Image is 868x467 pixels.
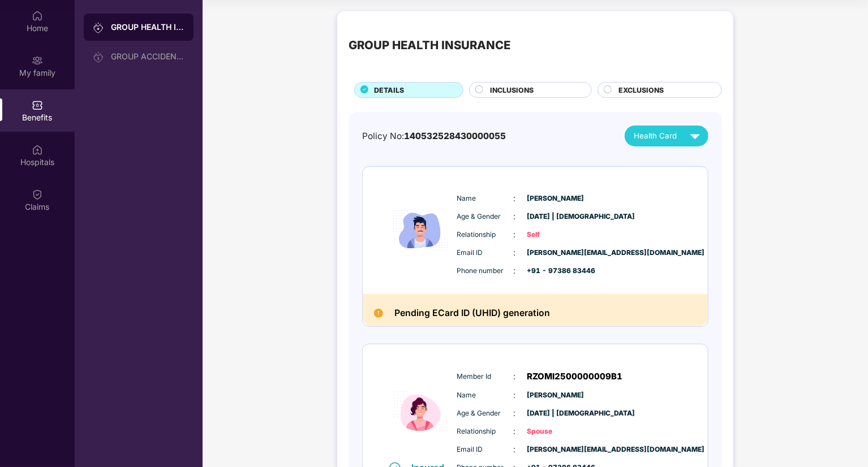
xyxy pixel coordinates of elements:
[527,408,584,419] span: [DATE] | [DEMOGRAPHIC_DATA]
[404,131,506,141] span: 140532528430000055
[374,85,404,96] span: DETAILS
[514,407,516,420] span: :
[457,248,514,258] span: Email ID
[625,126,708,146] button: Health Card
[386,361,454,461] img: icon
[457,193,514,204] span: Name
[93,51,104,63] img: svg+xml;base64,PHN2ZyB3aWR0aD0iMjAiIGhlaWdodD0iMjAiIHZpZXdCb3g9IjAgMCAyMCAyMCIgZmlsbD0ibm9uZSIgeG...
[685,126,705,146] img: svg+xml;base64,PHN2ZyB4bWxucz0iaHR0cDovL3d3dy53My5vcmcvMjAwMC9zdmciIHZpZXdCb3g9IjAgMCAyNCAyNCIgd2...
[457,426,514,437] span: Relationship
[32,55,43,66] img: svg+xml;base64,PHN2ZyB3aWR0aD0iMjAiIGhlaWdodD0iMjAiIHZpZXdCb3g9IjAgMCAyMCAyMCIgZmlsbD0ibm9uZSIgeG...
[514,443,516,456] span: :
[457,444,514,455] span: Email ID
[457,390,514,401] span: Name
[514,425,516,438] span: :
[349,36,510,54] div: GROUP HEALTH INSURANCE
[527,248,584,258] span: [PERSON_NAME][EMAIL_ADDRESS][DOMAIN_NAME]
[457,371,514,382] span: Member Id
[111,52,184,61] div: GROUP ACCIDENTAL INSURANCE
[362,129,506,143] div: Policy No:
[514,389,516,401] span: :
[527,211,584,222] span: [DATE] | [DEMOGRAPHIC_DATA]
[527,370,623,383] span: RZOMI2500000009B1
[514,247,516,259] span: :
[457,211,514,222] span: Age & Gender
[32,100,43,111] img: svg+xml;base64,PHN2ZyBpZD0iQmVuZWZpdHMiIHhtbG5zPSJodHRwOi8vd3d3LnczLm9yZy8yMDAwL3N2ZyIgd2lkdGg9Ij...
[386,180,454,280] img: icon
[527,444,584,455] span: [PERSON_NAME][EMAIL_ADDRESS][DOMAIN_NAME]
[374,309,383,318] img: Pending
[514,265,516,277] span: :
[394,305,550,321] h2: Pending ECard ID (UHID) generation
[32,10,43,21] img: svg+xml;base64,PHN2ZyBpZD0iSG9tZSIgeG1sbnM9Imh0dHA6Ly93d3cudzMub3JnLzIwMDAvc3ZnIiB3aWR0aD0iMjAiIG...
[527,390,584,401] span: [PERSON_NAME]
[514,210,516,223] span: :
[490,85,534,96] span: INCLUSIONS
[457,266,514,276] span: Phone number
[93,22,104,33] img: svg+xml;base64,PHN2ZyB3aWR0aD0iMjAiIGhlaWdodD0iMjAiIHZpZXdCb3g9IjAgMCAyMCAyMCIgZmlsbD0ibm9uZSIgeG...
[514,228,516,241] span: :
[527,230,584,240] span: Self
[618,85,664,96] span: EXCLUSIONS
[527,426,584,437] span: Spouse
[32,189,43,200] img: svg+xml;base64,PHN2ZyBpZD0iQ2xhaW0iIHhtbG5zPSJodHRwOi8vd3d3LnczLm9yZy8yMDAwL3N2ZyIgd2lkdGg9IjIwIi...
[111,21,184,33] div: GROUP HEALTH INSURANCE
[634,130,677,142] span: Health Card
[527,266,584,276] span: +91 - 97386 83446
[457,408,514,419] span: Age & Gender
[514,370,516,383] span: :
[527,193,584,204] span: [PERSON_NAME]
[457,230,514,240] span: Relationship
[32,144,43,155] img: svg+xml;base64,PHN2ZyBpZD0iSG9zcGl0YWxzIiB4bWxucz0iaHR0cDovL3d3dy53My5vcmcvMjAwMC9zdmciIHdpZHRoPS...
[514,192,516,205] span: :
